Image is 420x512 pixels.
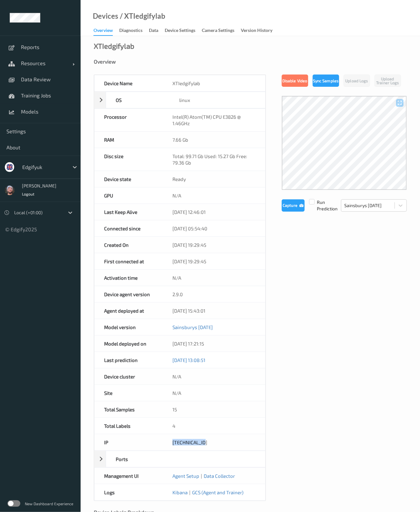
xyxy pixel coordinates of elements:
div: [DATE] 12:46:01 [163,204,265,220]
a: Data [149,26,165,35]
div: 2.9.0 [163,286,265,302]
span: | [188,489,192,495]
div: Processor [94,109,163,131]
a: GCS (Agent and Trainer) [192,489,243,495]
div: N/A [163,270,265,286]
div: Ready [163,171,265,187]
div: [DATE] 15:43:01 [163,303,265,319]
div: RAM [94,132,163,148]
div: Device state [94,171,163,187]
button: Upload Trainer Logs [375,75,401,87]
a: [DATE] 13:08:51 [172,357,205,363]
span: | [199,473,204,479]
div: Total: 99.71 Gb Used: 15.27 Gb Free: 79.36 Gb [163,148,265,171]
div: N/A [163,385,265,401]
div: Device agent version [94,286,163,302]
div: [TECHNICAL_ID] [163,434,265,450]
div: 7.66 Gb [163,132,265,148]
div: XTIedgifylab [94,43,134,49]
div: Intel(R) Atom(TM) CPU E3826 @ 1.46GHz [163,109,265,131]
div: 4 [163,418,265,434]
div: Overview [94,58,407,65]
a: Device Settings [165,26,202,35]
button: Sync Samples [313,75,339,87]
a: Kibana [172,489,188,495]
a: Sainsburys [DATE] [172,324,213,330]
div: [DATE] 17:21:15 [163,336,265,352]
div: Logs [94,484,163,500]
div: Created On [94,237,163,253]
div: Disc size [94,148,163,171]
a: Overview [93,26,119,36]
div: Connected since [94,220,163,236]
a: Diagnostics [119,26,149,35]
a: Devices [93,13,118,19]
div: IP [94,434,163,450]
div: linux [170,92,265,108]
div: First connected at [94,253,163,269]
button: Disable Video [282,75,308,87]
div: Ports [106,451,170,467]
a: Version History [241,26,279,35]
div: N/A [163,187,265,204]
div: Overview [93,27,113,36]
div: Total Samples [94,401,163,417]
div: Camera Settings [202,27,234,35]
div: N/A [163,368,265,385]
div: Device Settings [165,27,195,35]
div: Device Name [94,75,163,91]
div: Diagnostics [119,27,142,35]
div: Management UI [94,468,163,484]
div: Model version [94,319,163,335]
div: / XTIedgifylab [118,13,165,19]
div: Last prediction [94,352,163,368]
div: Model deployed on [94,336,163,352]
div: Last Keep Alive [94,204,163,220]
div: Total Labels [94,418,163,434]
a: Camera Settings [202,26,241,35]
a: Data Collector [204,473,235,479]
div: Version History [241,27,272,35]
div: [DATE] 19:29:45 [163,237,265,253]
a: Agent Setup [172,473,199,479]
div: Data [149,27,158,35]
div: Device cluster [94,368,163,385]
div: [DATE] 19:29:45 [163,253,265,269]
button: Capture [282,199,305,212]
button: Upload Logs [344,75,370,87]
div: XTIedgifylab [163,75,265,91]
div: 15 [163,401,265,417]
div: OS [106,92,170,108]
span: Run Prediction [305,199,341,212]
div: GPU [94,187,163,204]
div: Agent deployed at [94,303,163,319]
div: Activation time [94,270,163,286]
div: Ports [94,451,266,467]
div: Site [94,385,163,401]
div: [DATE] 05:54:40 [163,220,265,236]
div: OSlinux [94,92,266,108]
